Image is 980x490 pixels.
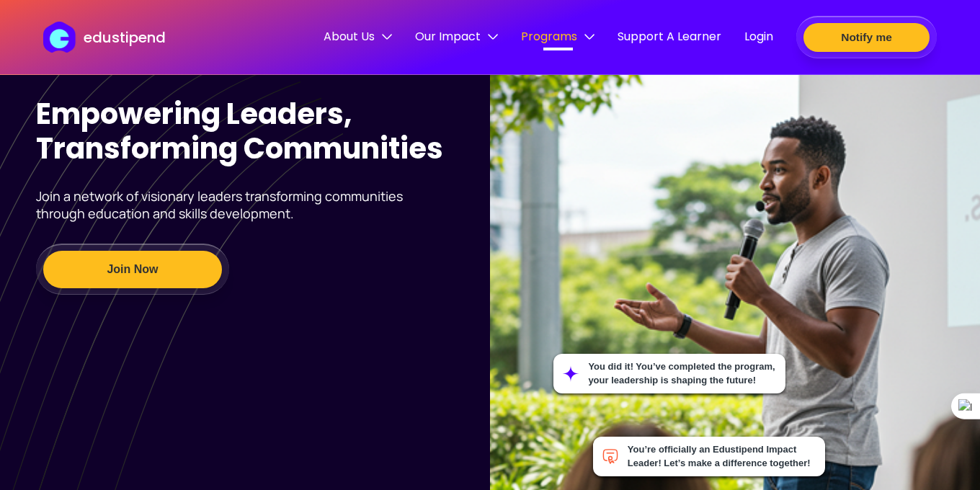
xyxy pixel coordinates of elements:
span: Support A Learner [618,27,721,45]
a: Login [744,27,773,48]
p: Join a network of visionary leaders transforming communities through education and skills develop... [36,187,454,222]
a: Join Now [36,244,229,295]
p: You did it! You’ve completed the program, your leadership is shaping the future! [588,360,777,388]
p: You’re officially an Edustipend Impact Leader! Let’s make a difference together! [628,442,816,471]
button: Notify me [803,23,930,52]
span: Programs [521,27,594,45]
p: edustipend [84,27,166,48]
span: About Us [324,27,392,45]
img: Certificate Icon [602,447,619,465]
img: down [488,32,498,42]
button: Join Now [43,251,222,288]
span: Our Impact [415,27,498,45]
img: down [382,32,392,42]
img: Certificate Icon [562,365,579,382]
img: edustipend logo [43,22,82,53]
a: edustipend logoedustipend [43,22,165,53]
img: down [584,32,594,42]
a: Support A Learner [618,27,721,48]
h1: Empowering Leaders, Transforming Communities [36,97,454,166]
span: Login [744,27,773,45]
